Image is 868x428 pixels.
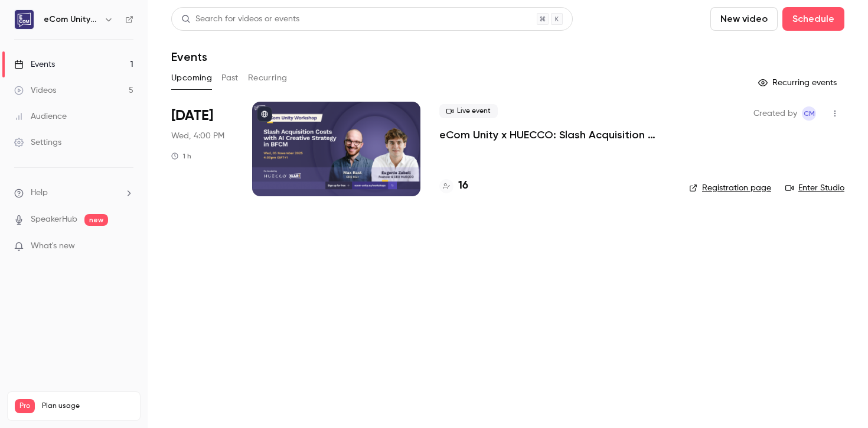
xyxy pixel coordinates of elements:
span: CM [804,106,815,121]
div: Settings [14,137,61,148]
span: What's new [31,240,75,252]
span: Live event [439,104,498,118]
span: Created by [753,106,797,121]
span: new [84,214,108,226]
img: eCom Unity Workshops [15,10,34,29]
button: Recurring events [753,73,844,92]
div: Search for videos or events [181,13,299,25]
button: New video [710,7,778,31]
div: Nov 5 Wed, 4:00 PM (Europe/Berlin) [171,102,233,196]
a: eCom Unity x HUECCO: Slash Acquisition Costs with AI Creative Strategy in BFCM [439,128,670,142]
a: 16 [439,178,468,194]
div: Videos [14,85,56,96]
h1: Events [171,50,207,64]
button: Past [221,69,239,87]
div: Audience [14,111,67,122]
span: Celina Mau [802,106,816,121]
h6: eCom Unity Workshops [44,14,99,25]
div: Events [14,59,55,70]
button: Schedule [782,7,844,31]
button: Recurring [248,69,288,87]
a: SpeakerHub [31,213,77,226]
li: help-dropdown-opener [14,187,133,199]
span: Help [31,187,48,199]
span: [DATE] [171,106,213,125]
div: 1 h [171,151,191,161]
a: Enter Studio [785,182,844,194]
span: Wed, 4:00 PM [171,130,224,142]
a: Registration page [689,182,771,194]
span: Pro [15,399,35,413]
button: Upcoming [171,69,212,87]
h4: 16 [458,178,468,194]
iframe: Noticeable Trigger [119,241,133,252]
span: Plan usage [42,401,133,411]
